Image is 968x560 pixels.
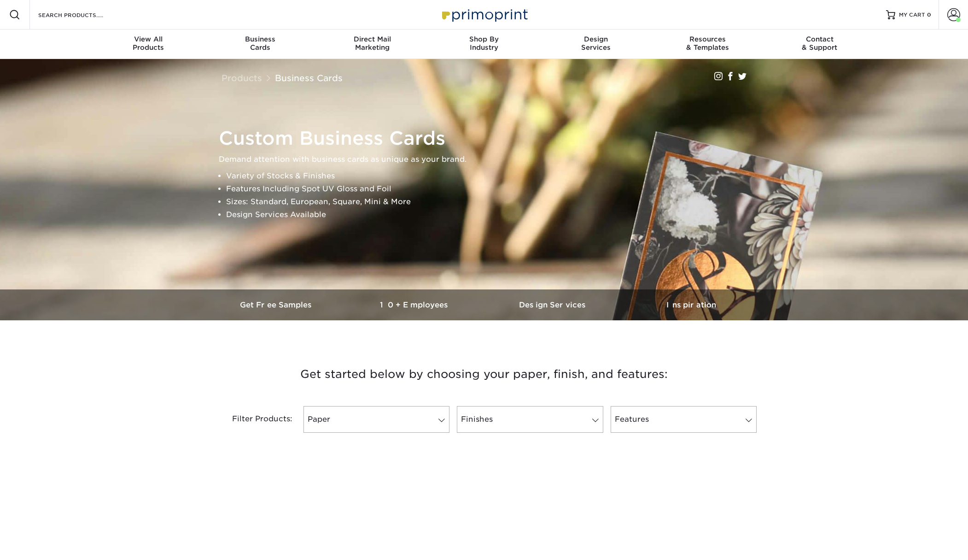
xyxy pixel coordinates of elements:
[226,208,758,221] li: Design Services Available
[208,301,346,309] h3: Get Free Samples
[219,153,758,166] p: Demand attention with business cards as unique as your brand.
[764,29,875,59] a: Contact& Support
[316,35,428,43] span: Direct Mail
[652,29,764,59] a: Resources& Templates
[37,9,127,20] input: SEARCH PRODUCTS.....
[428,29,540,59] a: Shop ByIndustry
[215,354,753,395] h3: Get started below by choosing your paper, finish, and features:
[219,127,758,149] h1: Custom Business Cards
[93,35,204,52] div: Products
[208,289,346,320] a: Get Free Samples
[484,289,622,320] a: Design Services
[226,170,758,183] li: Variety of Stocks & Finishes
[316,35,428,52] div: Marketing
[540,35,652,43] span: Design
[652,35,764,43] span: Resources
[622,289,760,320] a: Inspiration
[204,35,316,52] div: Cards
[438,5,530,24] img: Primoprint
[764,35,875,43] span: Contact
[208,406,300,433] div: Filter Products:
[457,406,603,433] a: Finishes
[303,406,449,433] a: Paper
[275,73,343,83] a: Business Cards
[899,11,925,19] span: MY CART
[611,406,757,433] a: Features
[316,29,428,59] a: Direct MailMarketing
[484,301,622,309] h3: Design Services
[540,35,652,52] div: Services
[226,195,758,208] li: Sizes: Standard, European, Square, Mini & More
[652,35,764,52] div: & Templates
[428,35,540,52] div: Industry
[226,183,758,195] li: Features Including Spot UV Gloss and Foil
[346,301,484,309] h3: 10+ Employees
[93,35,204,43] span: View All
[540,29,652,59] a: DesignServices
[764,35,875,52] div: & Support
[93,29,204,59] a: View AllProducts
[428,35,540,43] span: Shop By
[204,29,316,59] a: BusinessCards
[222,73,262,83] a: Products
[927,12,931,18] span: 0
[346,289,484,320] a: 10+ Employees
[204,35,316,43] span: Business
[622,301,760,309] h3: Inspiration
